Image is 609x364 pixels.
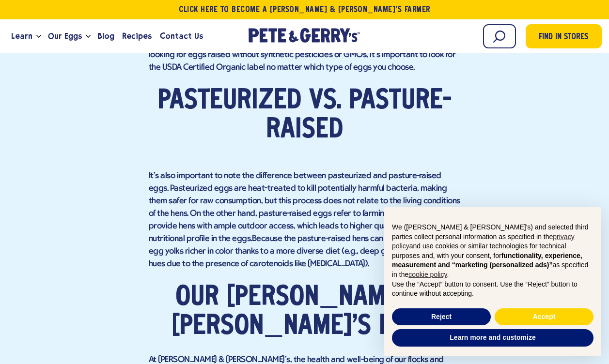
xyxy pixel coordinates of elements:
span: Contact Us [160,30,203,42]
button: Open the dropdown menu for Our Eggs [86,35,91,38]
a: Our Eggs [44,23,86,49]
a: Learn [7,23,36,49]
span: Find in Stores [539,31,588,44]
span: Learn [11,30,32,42]
button: Learn more and customize [392,329,593,347]
span: Recipes [122,30,152,42]
p: We ([PERSON_NAME] & [PERSON_NAME]'s) and selected third parties collect personal information as s... [392,223,593,280]
a: cookie policy [408,271,447,278]
a: Find in Stores [526,24,602,48]
button: Accept [495,308,593,326]
a: Contact Us [156,23,207,49]
span: Our Eggs [48,30,82,42]
h2: Our [PERSON_NAME] & [PERSON_NAME]'s eggs [149,283,461,341]
p: It's also important to note the difference between pasteurized and pasture-raised eggs. Pasteuriz... [149,157,461,271]
button: Open the dropdown menu for Learn [36,35,41,38]
button: Reject [392,308,491,326]
input: Search [483,24,516,48]
h2: Pasteurized vs. pasture-raised [149,87,461,145]
p: Use the “Accept” button to consent. Use the “Reject” button to continue without accepting. [392,280,593,299]
a: Recipes [118,23,156,49]
a: Blog [94,23,118,49]
span: Blog [97,30,114,42]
